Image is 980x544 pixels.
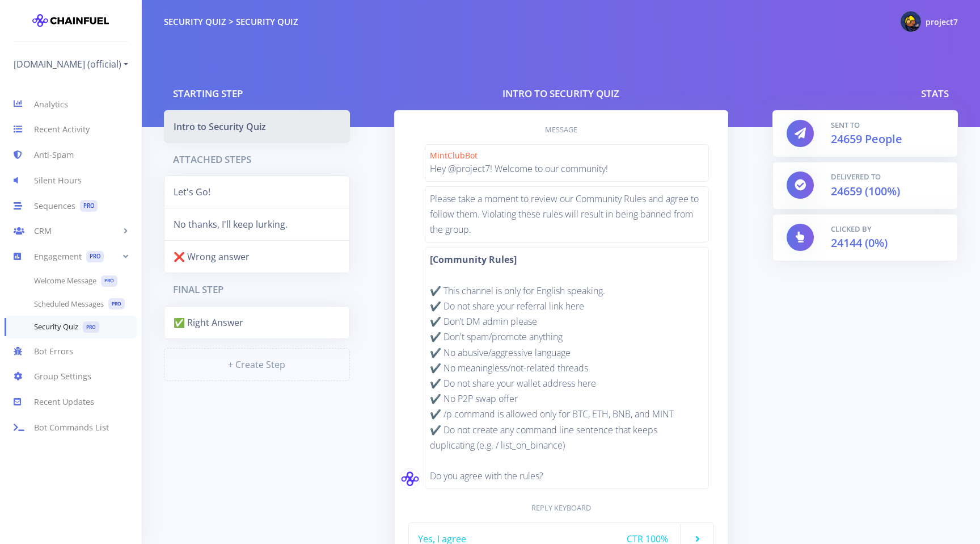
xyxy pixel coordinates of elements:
[14,55,128,73] a: [DOMAIN_NAME] (official)
[173,152,251,167] h3: Attached Steps
[430,329,704,345] p: ✔️ Don't spam/promote anything
[32,9,109,32] img: chainfuel-logo
[164,306,350,339] a: ✅ Right Answer
[531,503,591,513] small: Reply Keyboard
[831,183,900,199] a: 24659 (100%)
[430,161,704,177] p: Hey @project7! Welcome to our community!
[430,361,704,376] p: ✔️ No meaningless/not-related threads
[430,422,704,453] p: ✔️ Do not create any command line sentence that keeps duplicating (e.g. / list_on_binance)
[83,321,99,333] span: PRO
[502,86,619,101] h3: Intro to Security Quiz
[430,191,704,238] p: Please take a moment to review our Community Rules and agree to follow them. Violating these rule...
[892,9,958,34] a: @theproject7 Photo project7
[430,283,704,299] p: ✔️ This channel is only for English speaking.
[430,468,704,484] p: Do you agree with the rules?
[831,171,944,183] h5: Delivered To
[164,348,350,381] a: + Create Step
[430,149,704,161] div: MintClubBot
[173,86,243,101] h3: Starting Step
[430,314,704,329] p: ✔️ Don’t DM admin please
[101,275,117,287] span: PRO
[545,124,577,135] small: Message
[164,110,350,143] a: Intro to Security Quiz
[173,282,223,297] h3: Final Step
[108,298,125,309] span: PRO
[164,15,298,28] div: Security Quiz > Security Quiz
[400,471,420,487] img: Chainfuel Botler
[164,175,350,208] a: Let's Go!
[921,86,949,101] h3: Stats
[80,200,98,212] span: PRO
[430,253,517,266] strong: [Community Rules]
[430,407,704,422] p: ✔️ /p command is allowed only for BTC, ETH, BNB, and MINT
[164,208,350,241] a: No thanks, I'll keep lurking.
[430,345,704,361] p: ✔️ No abusive/aggressive language
[86,251,104,263] span: PRO
[430,299,704,314] p: ✔️ Do not share your referral link here
[926,16,958,27] span: project7
[831,131,902,147] a: 24659 People
[430,376,704,391] p: ✔️ Do not share your wallet address here
[430,391,704,407] p: ✔️ No P2P swap offer
[164,240,350,273] a: ❌ Wrong answer
[831,235,888,250] a: 24144 (0%)
[901,11,921,32] img: @theproject7 Photo
[831,224,944,235] h5: Clicked by
[831,120,944,131] h5: Sent To
[5,316,137,339] a: Security QuizPRO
